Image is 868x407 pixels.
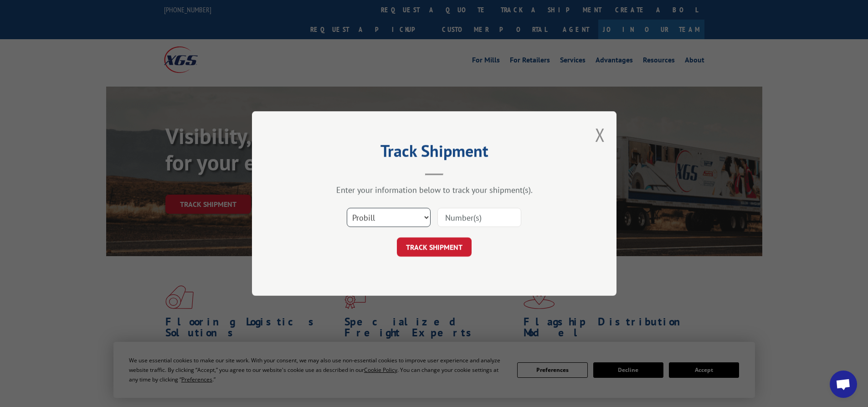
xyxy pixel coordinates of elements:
div: Open chat [830,371,857,398]
button: TRACK SHIPMENT [397,237,472,257]
div: Enter your information below to track your shipment(s). [298,185,571,195]
input: Number(s) [437,208,521,227]
h2: Track Shipment [298,144,571,162]
button: Close modal [595,123,605,147]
